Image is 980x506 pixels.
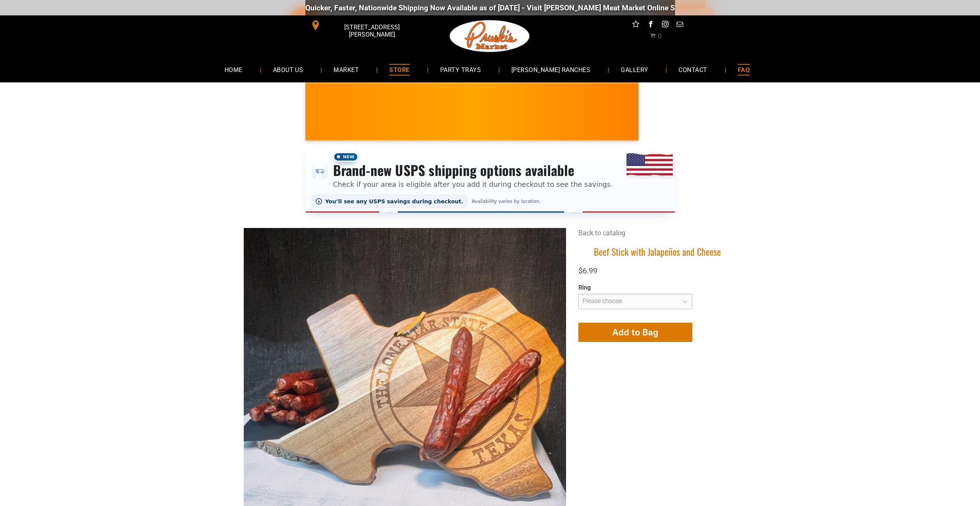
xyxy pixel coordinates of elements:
a: STORE [378,59,421,80]
h3: Brand-new USPS shipping options available [333,162,613,179]
div: Shipping options announcement [305,147,675,213]
span: 0 [658,32,662,40]
div: Ring [578,284,692,292]
a: GALLERY [609,59,660,80]
a: [PERSON_NAME] RANCHES [500,59,602,80]
a: email [675,19,685,31]
a: instagram [660,19,670,31]
p: Check if your area is eligible after you add it during checkout to see the savings. [333,179,613,189]
button: Add to Bag [578,323,692,342]
h1: Beef Stick with Jalapeños and Cheese [578,246,737,258]
a: [STREET_ADDRESS][PERSON_NAME] [305,19,423,31]
a: FAQ [726,59,761,80]
a: MARKET [322,59,370,80]
a: CONTACT [667,59,719,80]
a: facebook [645,19,655,31]
span: Add to Bag [612,327,658,338]
span: FAQ [738,64,750,75]
span: New [333,152,358,162]
span: [STREET_ADDRESS][PERSON_NAME] [322,20,421,42]
span: $6.99 [578,266,597,275]
div: Breadcrumbs [578,228,737,245]
span: [PERSON_NAME] MARKET [631,117,782,129]
span: Availability varies by location. [470,199,542,204]
div: Quicker, Faster, Nationwide Shipping Now Available as of [DATE] - Visit [PERSON_NAME] Meat Market... [300,3,766,12]
a: HOME [213,59,254,80]
a: Social network [631,19,641,31]
a: PARTY TRAYS [429,59,493,80]
img: Pruski-s+Market+HQ+Logo2-1920w.png [448,15,531,57]
span: You’ll see any USPS savings during checkout. [325,198,464,204]
a: ABOUT US [261,59,315,80]
a: Back to catalog [578,229,625,237]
